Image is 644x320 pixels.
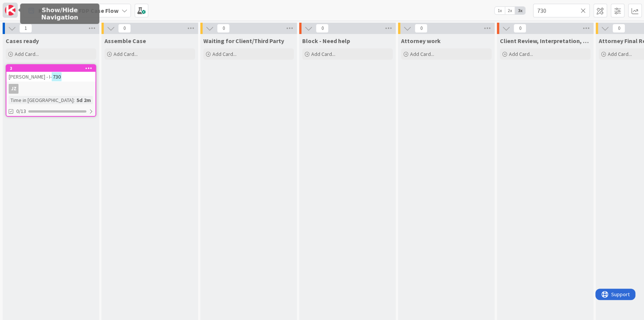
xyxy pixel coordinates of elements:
div: 3 [6,65,95,72]
span: 2x [505,7,515,14]
span: 0 [118,24,131,33]
span: Add Card... [114,51,138,57]
span: Add Card... [15,51,39,57]
span: Block - Need help [302,37,350,45]
span: : [74,96,75,104]
span: [PERSON_NAME] - I- [9,73,52,80]
span: Add Card... [608,51,632,57]
input: Quick Filter... [533,4,590,17]
span: 0 [415,24,427,33]
img: Visit kanbanzone.com [5,5,15,15]
span: Add Card... [509,51,533,57]
div: JZ [6,84,95,94]
span: Cases ready [6,37,39,45]
span: Client Review, Interpretation, Signature [500,37,590,45]
span: Waiting for Client/Third Party [203,37,284,45]
span: 1 [19,24,32,33]
h5: Show/Hide Navigation [23,6,96,21]
span: 0 [612,24,625,33]
div: 5d 2m [75,96,93,104]
mark: 730 [52,72,61,81]
span: 1x [495,7,505,14]
div: 3 [10,66,95,71]
span: Add Card... [410,51,434,57]
span: Assemble Case [105,37,146,45]
span: Attorney work [401,37,441,45]
div: JZ [9,84,18,94]
span: Add Card... [311,51,335,57]
span: 0 [513,24,526,33]
div: 3[PERSON_NAME] - I-730 [6,65,95,82]
span: 3x [515,7,525,14]
span: Add Card... [212,51,237,57]
span: 0 [217,24,230,33]
div: Time in [GEOGRAPHIC_DATA] [9,96,74,104]
span: Support [16,1,34,10]
span: 0 [316,24,329,33]
span: 0/13 [16,107,26,115]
